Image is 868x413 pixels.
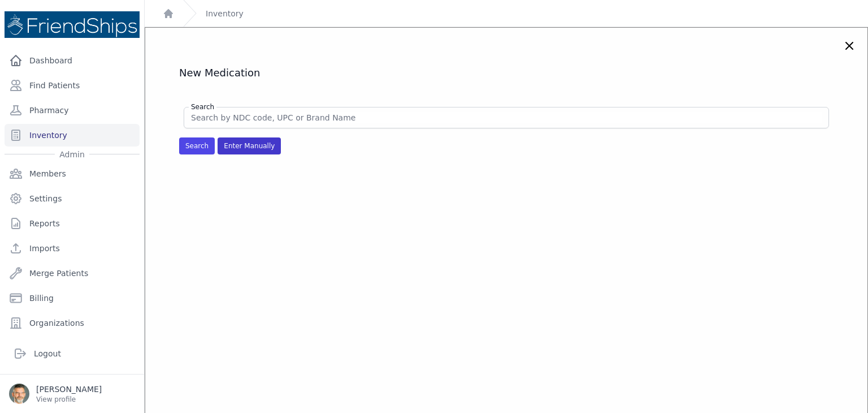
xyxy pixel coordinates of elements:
span: Admin [55,149,89,160]
a: Pharmacy [5,99,140,122]
a: Billing [5,287,140,309]
a: Logout [9,342,135,365]
a: Organizations [5,312,140,334]
a: Dashboard [5,49,140,72]
a: [PERSON_NAME] View profile [9,384,135,404]
a: Settings [5,187,140,210]
label: Search [189,102,216,111]
a: Members [5,162,140,185]
input: Search by NDC code, UPC or Brand Name [191,112,822,123]
a: Imports [5,237,140,260]
p: View profile [36,395,102,404]
a: Reports [5,212,140,235]
p: [PERSON_NAME] [36,384,102,395]
a: Inventory [206,8,244,19]
a: Merge Patients [5,262,140,285]
h4: New Medication [179,66,834,80]
button: Search [179,137,215,154]
span: Enter Manually [218,137,281,154]
img: Medical Missions EMR [5,11,140,38]
a: Find Patients [5,74,140,97]
a: Inventory [5,124,140,147]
